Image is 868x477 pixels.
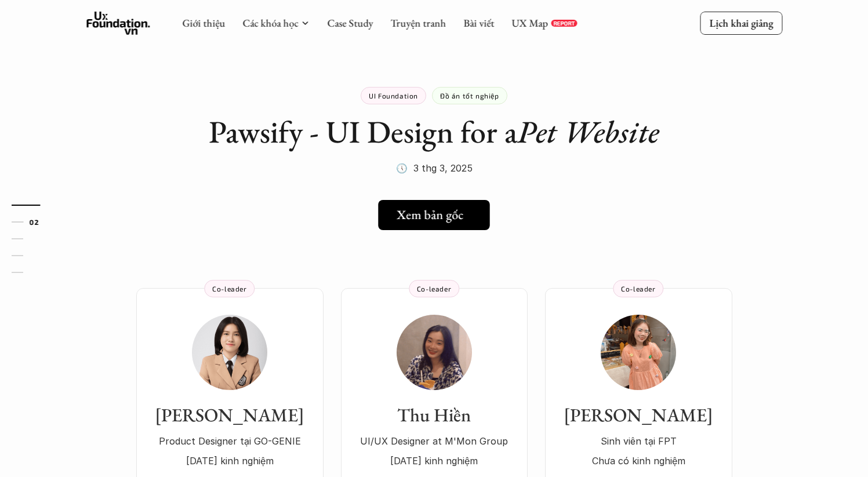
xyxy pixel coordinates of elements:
p: Chưa có kinh nghiệm [557,452,721,469]
p: UI/UX Designer at M'Mon Group [353,432,516,450]
p: REPORT [553,20,575,27]
em: Pet Website [517,111,659,152]
a: Truyện tranh [390,16,446,30]
a: REPORT [551,20,577,27]
a: Lịch khai giảng [700,12,782,34]
a: Bài viết [463,16,494,30]
p: Sinh viên tại FPT [557,432,721,450]
h3: [PERSON_NAME] [557,404,721,426]
a: Giới thiệu [182,16,225,30]
h5: Xem bản gốc [397,207,463,223]
p: Co-leader [417,285,451,293]
p: Product Designer tại GO-GENIE [148,432,312,450]
a: Các khóa học [242,16,298,30]
p: [DATE] kinh nghiệm [148,452,312,469]
p: 🕔 3 thg 3, 2025 [396,159,473,177]
strong: 02 [30,217,39,225]
a: Xem bản gốc [378,200,489,230]
p: UI Foundation [369,92,418,100]
h1: Pawsify - UI Design for a [209,113,659,151]
p: Co-leader [621,285,655,293]
p: Co-leader [212,285,246,293]
p: Lịch khai giảng [709,16,773,30]
h3: Thu Hiền [353,404,516,426]
a: 02 [12,215,67,229]
p: Đồ án tốt nghiệp [440,92,499,100]
p: [DATE] kinh nghiệm [353,452,516,469]
a: UX Map [511,16,548,30]
h3: [PERSON_NAME] [148,404,312,426]
a: Case Study [327,16,373,30]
